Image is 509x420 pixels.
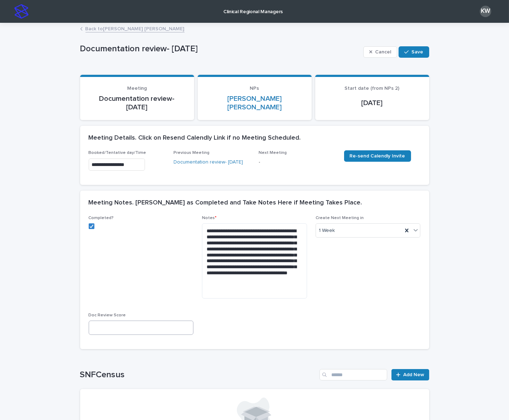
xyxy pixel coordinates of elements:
[89,134,301,142] h2: Meeting Details. Click on Resend Calendly Link if no Meeting Scheduled.
[391,369,429,380] a: Add New
[89,216,114,220] span: Completed?
[85,24,185,32] a: Back to[PERSON_NAME] [PERSON_NAME]
[80,370,317,380] h1: SNFCensus
[127,86,147,91] span: Meeting
[259,159,336,166] p: -
[345,86,400,91] span: Start date (from NPs 2)
[202,216,217,220] span: Notes
[89,151,146,155] span: Booked/Tentative day/Time
[320,369,387,380] input: Search
[399,46,429,58] button: Save
[344,150,411,162] a: Re-send Calendly Invite
[316,216,364,220] span: Create Next Meeting in
[324,99,421,107] p: [DATE]
[259,151,287,155] span: Next Meeting
[480,6,491,17] div: KW
[363,46,398,58] button: Cancel
[250,86,259,91] span: NPs
[404,372,425,377] span: Add New
[80,44,360,54] p: Documentation review- [DATE]
[89,199,362,207] h2: Meeting Notes. [PERSON_NAME] as Completed and Take Notes Here if Meeting Takes Place.
[174,151,210,155] span: Previous Meeting
[89,313,126,317] span: Doc Review Score
[206,94,303,112] a: [PERSON_NAME] [PERSON_NAME]
[174,159,243,166] a: Documentation review- [DATE]
[319,227,335,234] span: 1 Week
[412,50,424,55] span: Save
[375,50,391,55] span: Cancel
[89,94,186,112] p: Documentation review- [DATE]
[14,4,28,19] img: stacker-logo-s-only.png
[350,154,405,159] span: Re-send Calendly Invite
